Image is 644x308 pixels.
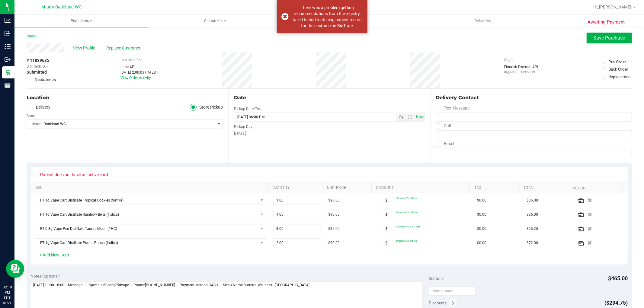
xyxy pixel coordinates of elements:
inline-svg: Reports [5,82,11,88]
button: + Add New Item [36,250,73,260]
span: Purchases [14,18,148,24]
span: Deliveries [466,18,499,24]
div: Pre-Order [608,59,626,65]
span: NO DATA FOUND [35,238,266,247]
a: Quantity [273,186,320,190]
span: $90.00 [328,198,340,203]
label: Call [436,122,451,130]
input: 2.00 [274,239,321,247]
div: [DATE] 2:00:03 PM EDT [120,70,158,75]
label: Pickup Date/Time [234,106,263,112]
span: Set Current date [415,113,425,121]
span: 60cart: 60% off line [396,197,417,200]
label: Delivery [27,104,51,111]
div: Location [27,94,223,101]
span: $36.00 [527,198,538,203]
span: $72.00 [527,240,538,246]
span: NO DATA FOUND [35,196,266,205]
span: Awaiting Payment [588,19,625,26]
input: 1.00 [274,196,321,205]
label: Email [436,139,454,148]
span: Needs review [35,77,56,82]
th: Action [568,183,623,194]
span: Open the time view [405,115,415,119]
a: Total [524,186,566,190]
div: Jane API [120,64,158,70]
span: $0.00 [477,198,486,203]
span: Patient does not have an active card. [37,170,114,179]
div: Replacement [608,74,632,80]
span: select [215,120,223,128]
span: 75dvape: 75% off line [396,225,420,228]
span: # 11839685 [27,57,49,64]
span: Miami Dadeland WC [42,5,82,10]
button: Save Purchase [587,33,632,43]
label: Last Modified [120,57,143,63]
span: Replace Customer [106,45,143,51]
div: Date [234,94,425,101]
span: Save Purchase [594,35,625,41]
span: Submitted [27,69,47,75]
span: Open the date view [396,115,406,119]
a: Customers [148,14,282,27]
inline-svg: Retail [5,69,11,75]
span: Notes (optional) [31,274,60,278]
iframe: Resource center [6,260,24,278]
input: 3.00 [274,224,321,233]
span: - [47,64,48,69]
span: 60cart: 60% off line [396,239,417,242]
label: Origin [504,57,514,63]
label: Store [27,113,35,119]
span: NO DATA FOUND [35,224,266,233]
p: Original ID: 316992319 [504,70,538,74]
a: Discount [376,186,467,190]
span: 60cart: 60% off line [396,211,417,214]
input: Promo Code [429,287,476,296]
span: $0.00 [477,212,486,218]
span: Customers [149,18,282,24]
a: Unit Price [327,186,369,190]
label: Store Pickup [190,104,223,111]
span: View Profile [73,45,97,51]
span: $35.00 [328,226,340,232]
span: $0.00 [477,240,486,246]
a: SKU [36,186,265,190]
span: $26.25 [527,226,538,232]
input: 1.00 [274,210,321,219]
span: $90.00 [328,212,340,218]
span: FT 1g Vape Cart Distillate Purple Punch (Indica) [35,239,258,247]
input: Format: (999) 999-9999 [436,130,632,139]
div: Back Order [608,66,628,72]
inline-svg: Inventory [5,43,11,49]
span: NO DATA FOUND [35,210,266,219]
span: FT 0.3g Vape Pen Distillate Taurus Moon (THC) [35,224,258,233]
a: Back [27,34,36,38]
span: ($294.75) [605,300,628,306]
span: BioTrack ID: [27,64,46,69]
inline-svg: Inbound [5,30,11,37]
label: Pickup Day [234,124,252,129]
div: [DATE] [234,130,425,137]
div: Flourish External API [504,64,538,74]
span: FT 1g Vape Cart Distillate Tropical Cookies (Sativa) [35,196,258,205]
a: Deliveries [416,14,549,27]
p: 02:19 PM EDT [3,284,12,301]
span: Subtotal [429,276,444,281]
inline-svg: Outbound [5,56,11,62]
inline-svg: Analytics [5,17,11,24]
div: There was a problem getting recommendations from the registry: failed to find matching patient re... [292,5,363,29]
p: 08/24 [3,301,12,305]
div: Delivery Contact [436,94,632,101]
a: View Order Activity [120,76,151,80]
span: $36.00 [527,212,538,218]
span: Miami Dadeland WC [27,120,215,128]
a: Tax [475,186,517,190]
span: $465.00 [608,275,628,281]
span: Hi, [PERSON_NAME]! [593,5,633,9]
a: Purchases [14,14,148,27]
span: $90.00 [328,240,340,246]
label: Text Message [436,104,470,113]
span: FT 1g Vape Cart Distillate Rainbow Belts (Indica) [35,210,258,219]
input: Format: (999) 999-9999 [436,113,632,122]
span: $0.00 [477,226,486,232]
